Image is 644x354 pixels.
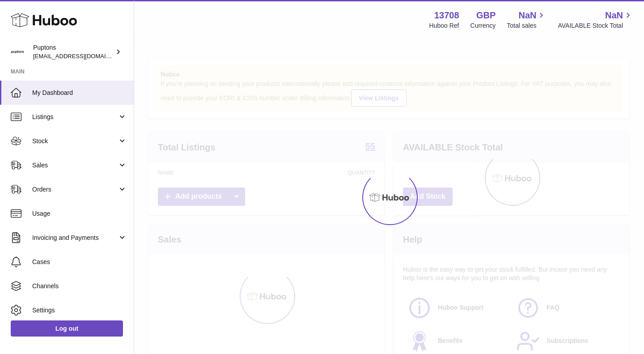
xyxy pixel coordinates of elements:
span: Listings [32,113,118,121]
span: Cases [32,258,127,266]
span: NaN [605,9,623,21]
img: hello@puptons.com [11,45,24,59]
strong: GBP [476,9,496,21]
a: NaN Total sales [507,9,547,30]
span: Usage [32,209,127,218]
a: Log out [11,320,123,337]
span: Total sales [507,21,547,30]
a: NaN AVAILABLE Stock Total [558,9,633,30]
span: Orders [32,185,118,194]
span: Stock [32,137,118,145]
span: AVAILABLE Stock Total [558,21,633,30]
div: Puptons [33,43,114,60]
span: Sales [32,161,118,170]
span: My Dashboard [32,89,127,97]
div: Huboo Ref [429,21,459,30]
span: Settings [32,306,127,315]
span: Channels [32,282,127,290]
span: NaN [518,9,536,21]
strong: 13708 [434,9,459,21]
span: Invoicing and Payments [32,234,118,242]
div: Currency [470,21,496,30]
span: [EMAIL_ADDRESS][DOMAIN_NAME] [33,52,131,60]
